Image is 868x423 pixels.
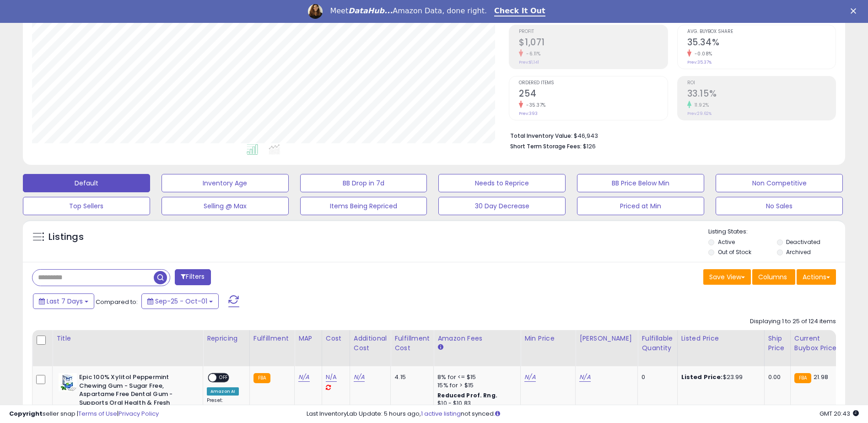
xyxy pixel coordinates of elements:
[155,297,207,306] span: Sep-25 - Oct-01
[510,132,572,140] b: Total Inventory Value:
[9,410,159,418] div: seller snap | |
[687,88,836,101] h2: 33.15%
[519,29,667,34] span: Profit
[253,373,270,383] small: FBA
[579,373,590,382] a: N/A
[437,334,517,343] div: Amazon Fees
[207,334,246,343] div: Repricing
[175,269,210,285] button: Filters
[577,197,704,215] button: Priced at Min
[78,409,117,418] a: Terms of Use
[577,174,704,192] button: BB Price Below Min
[819,409,859,418] span: 2025-10-9 20:43 GMT
[207,387,239,396] div: Amazon AI
[9,409,43,418] strong: Copyright
[79,373,190,418] b: Epic 100% Xylitol Peppermint Chewing Gum - Sugar Free, Aspartame Free Dental Gum - Supports Oral ...
[851,8,860,14] div: Close
[681,334,760,343] div: Listed Price
[814,373,828,381] span: 21.98
[437,381,513,390] div: 15% for > $15
[119,409,159,418] a: Privacy Policy
[300,197,427,215] button: Items Being Repriced
[216,374,231,382] span: OFF
[494,6,545,16] a: Check It Out
[718,238,735,246] label: Active
[59,373,77,391] img: 51fMvO2GWsL._SL40_.jpg
[524,334,571,343] div: Min Price
[786,238,820,246] label: Deactivated
[330,6,487,16] div: Meet Amazon Data, done right.
[438,174,566,192] button: Needs to Reprice
[49,231,84,244] h5: Listings
[687,37,836,49] h2: 35.34%
[750,317,836,326] div: Displaying 1 to 25 of 124 items
[307,410,859,418] div: Last InventoryLab Update: 5 hours ago, not synced.
[642,373,670,381] div: 0
[141,293,219,309] button: Sep-25 - Oct-01
[56,334,199,343] div: Title
[23,174,150,192] button: Default
[681,373,757,381] div: $23.99
[162,197,289,215] button: Selling @ Max
[687,29,836,34] span: Avg. Buybox Share
[523,50,540,57] small: -6.11%
[519,37,667,49] h2: $1,071
[708,228,845,236] p: Listing States:
[687,81,836,86] span: ROI
[298,373,309,382] a: N/A
[308,4,323,19] img: Profile image for Georgie
[326,373,337,382] a: N/A
[752,269,795,285] button: Columns
[47,297,83,306] span: Last 7 Days
[354,334,387,353] div: Additional Cost
[519,81,667,86] span: Ordered Items
[33,293,94,309] button: Last 7 Days
[326,334,346,343] div: Cost
[253,334,291,343] div: Fulfillment
[438,197,566,215] button: 30 Day Decrease
[519,60,539,65] small: Prev: $1,141
[703,269,751,285] button: Save View
[681,373,723,381] b: Listed Price:
[687,111,712,116] small: Prev: 29.62%
[794,373,811,383] small: FBA
[524,373,535,382] a: N/A
[348,6,393,15] i: DataHub...
[519,88,667,101] h2: 254
[642,334,673,353] div: Fulfillable Quantity
[691,50,712,57] small: -0.08%
[437,391,497,399] b: Reduced Prof. Rng.
[768,373,783,381] div: 0.00
[437,343,443,352] small: Amazon Fees.
[421,409,461,418] a: 1 active listing
[354,373,365,382] a: N/A
[162,174,289,192] button: Inventory Age
[579,334,634,343] div: [PERSON_NAME]
[718,248,751,256] label: Out of Stock
[300,174,427,192] button: BB Drop in 7d
[786,248,811,256] label: Archived
[298,334,318,343] div: MAP
[394,334,430,353] div: Fulfillment Cost
[437,373,513,381] div: 8% for <= $15
[687,60,712,65] small: Prev: 35.37%
[794,334,841,353] div: Current Buybox Price
[23,197,150,215] button: Top Sellers
[96,298,138,306] span: Compared to:
[510,130,829,141] li: $46,943
[768,334,787,353] div: Ship Price
[758,272,787,282] span: Columns
[716,174,843,192] button: Non Competitive
[691,102,709,108] small: 11.92%
[510,142,582,150] b: Short Term Storage Fees:
[394,373,426,381] div: 4.15
[716,197,843,215] button: No Sales
[583,142,596,151] span: $126
[519,111,538,116] small: Prev: 393
[523,102,546,108] small: -35.37%
[797,269,836,285] button: Actions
